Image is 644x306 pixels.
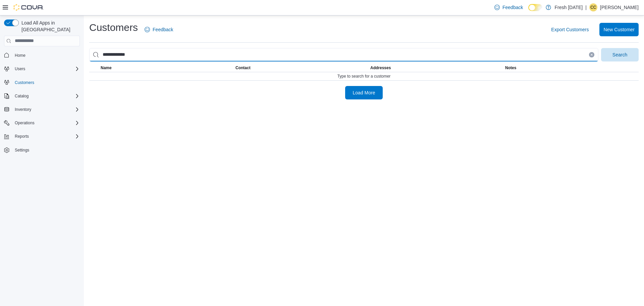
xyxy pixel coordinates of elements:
h1: Customers [89,21,138,34]
span: Search [612,51,627,58]
span: Contact [235,65,251,71]
button: Reports [1,132,83,141]
span: Catalog [15,93,29,99]
img: Cova [13,4,44,11]
span: Catalog [12,92,80,100]
input: Dark Mode [528,4,542,11]
span: Home [15,53,25,58]
span: Load All Apps in [GEOGRAPHIC_DATA] [19,19,80,33]
p: Fresh [DATE] [554,3,583,11]
button: Load More [345,86,383,99]
button: Inventory [1,105,83,114]
span: Inventory [15,107,31,112]
span: Feedback [153,26,173,33]
span: Reports [15,134,29,139]
span: Reports [12,132,80,140]
span: Addresses [370,65,391,71]
span: Load More [353,89,375,96]
span: Users [12,65,80,73]
button: Settings [1,145,83,155]
span: Settings [12,146,80,154]
button: Operations [1,118,83,128]
span: New Customer [603,26,635,33]
button: Home [1,50,83,60]
a: Feedback [142,23,176,36]
button: Export Customers [548,23,591,36]
button: New Customer [599,23,639,36]
span: Type to search for a customer [337,74,391,79]
button: Search [601,48,639,61]
span: CC [590,3,596,11]
span: Operations [12,119,80,127]
div: Chelsea Carroll [589,3,597,11]
button: Operations [12,119,37,127]
a: Customers [12,79,37,87]
span: Users [15,66,25,72]
button: Reports [12,132,32,140]
button: Catalog [1,91,83,101]
a: Home [12,51,28,59]
button: Users [1,64,83,74]
span: Inventory [12,105,80,114]
button: Catalog [12,92,31,100]
span: Home [12,51,80,59]
a: Feedback [492,1,526,14]
nav: Complex example [4,48,80,173]
button: Users [12,65,28,73]
a: Settings [12,146,32,154]
span: Notes [505,65,516,71]
span: Settings [15,147,29,153]
button: Customers [1,78,83,87]
p: | [585,3,587,11]
span: Name [101,65,112,71]
span: Operations [15,120,35,126]
span: Export Customers [551,26,589,33]
button: Inventory [12,105,34,114]
p: [PERSON_NAME] [600,3,639,11]
span: Customers [12,78,80,87]
span: Customers [15,80,34,85]
span: Feedback [502,4,523,11]
button: Clear input [589,52,594,57]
